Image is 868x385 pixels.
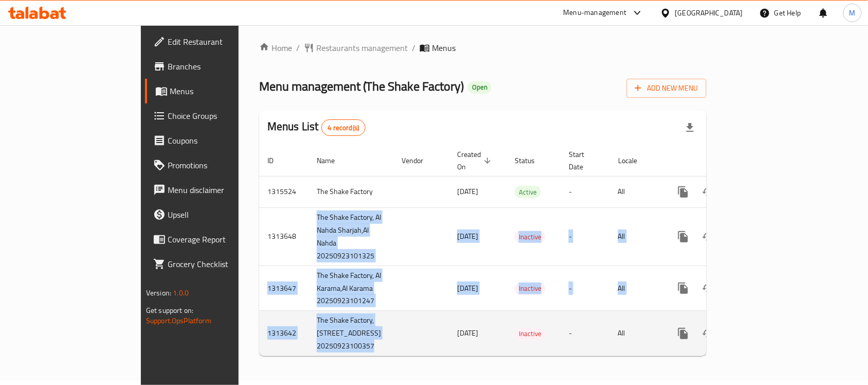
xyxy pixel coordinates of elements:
td: All [610,176,663,207]
a: Support.OpsPlatform [146,314,211,327]
a: Coupons [145,128,286,153]
button: more [671,180,696,204]
div: Inactive [515,231,546,243]
a: Menus [145,79,286,103]
span: Name [317,154,348,167]
span: M [849,7,856,19]
span: Inactive [515,283,546,294]
span: [DATE] [457,326,478,340]
td: - [560,176,610,207]
span: Inactive [515,231,546,243]
button: Change Status [696,276,720,301]
span: Promotions [168,159,278,171]
td: - [560,207,610,266]
td: - [560,311,610,356]
span: Branches [168,60,278,73]
span: 1.0.0 [173,286,189,300]
span: Status [515,154,548,167]
span: Open [468,83,492,92]
span: Menu management ( The Shake Factory ) [259,75,464,98]
a: Edit Restaurant [145,29,286,54]
span: Get support on: [146,304,193,317]
span: Choice Groups [168,110,278,122]
nav: breadcrumb [259,42,707,54]
a: Branches [145,54,286,79]
td: All [610,311,663,356]
span: Vendor [402,154,437,167]
th: Actions [663,145,778,177]
h2: Menus List [267,119,366,136]
a: Upsell [145,202,286,227]
span: Menus [170,85,278,97]
div: [GEOGRAPHIC_DATA] [675,7,743,19]
span: Active [515,186,541,198]
span: Created On [457,148,494,173]
span: [DATE] [457,230,478,243]
span: Menu disclaimer [168,184,278,196]
li: / [412,42,415,54]
button: more [671,321,696,346]
span: Inactive [515,328,546,340]
div: Menu-management [564,7,627,19]
span: Coupons [168,134,278,147]
table: enhanced table [259,145,778,357]
td: The Shake Factory, [STREET_ADDRESS] 20250923100357 [309,311,393,356]
a: Menu disclaimer [145,178,286,202]
button: Add New Menu [627,79,707,98]
td: - [560,266,610,311]
span: Upsell [168,208,278,221]
span: Grocery Checklist [168,258,278,270]
div: Total records count [321,119,366,136]
span: Coverage Report [168,233,278,246]
a: Restaurants management [304,42,408,54]
button: more [671,276,696,301]
td: All [610,207,663,266]
span: Add New Menu [635,82,698,95]
span: ID [267,154,287,167]
button: more [671,224,696,249]
span: [DATE] [457,282,478,295]
td: All [610,266,663,311]
span: Locale [618,154,650,167]
span: Menus [432,42,456,54]
a: Coverage Report [145,227,286,252]
button: Change Status [696,321,720,346]
span: 4 record(s) [322,123,366,133]
div: Export file [678,115,702,140]
span: [DATE] [457,185,478,198]
span: Restaurants management [316,42,408,54]
li: / [296,42,300,54]
span: Version: [146,286,171,300]
a: Promotions [145,153,286,178]
td: The Shake Factory [309,176,393,207]
a: Choice Groups [145,103,286,128]
span: Edit Restaurant [168,36,278,48]
button: Change Status [696,180,720,204]
span: Start Date [569,148,598,173]
div: Open [468,81,492,94]
a: Grocery Checklist [145,252,286,276]
td: The Shake Factory, Al Nahda Sharjah,Al Nahda 20250923101325 [309,207,393,266]
button: Change Status [696,224,720,249]
td: The Shake Factory, Al Karama,Al Karama 20250923101247 [309,266,393,311]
